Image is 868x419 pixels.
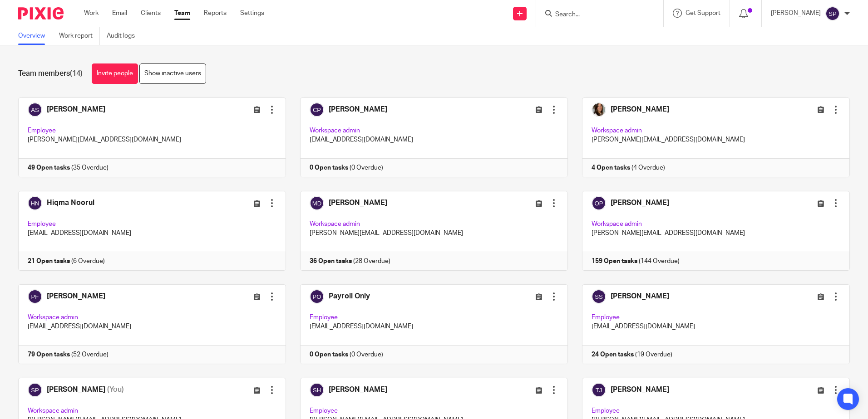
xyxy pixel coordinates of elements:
a: Work report [59,27,100,45]
input: Search [554,11,636,19]
img: svg%3E [825,6,840,21]
a: Audit logs [107,27,142,45]
a: Team [174,9,190,18]
img: Pixie [18,7,64,19]
a: Work [84,9,99,18]
a: Show inactive users [139,63,206,84]
a: Reports [204,9,227,18]
a: Email [112,9,127,18]
a: Clients [141,9,161,18]
h1: Team members [18,69,83,78]
a: Overview [18,27,52,45]
span: Get Support [686,10,720,16]
a: Settings [240,9,264,18]
span: (14) [70,70,83,77]
p: [PERSON_NAME] [771,9,821,18]
a: Invite people [92,63,138,84]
